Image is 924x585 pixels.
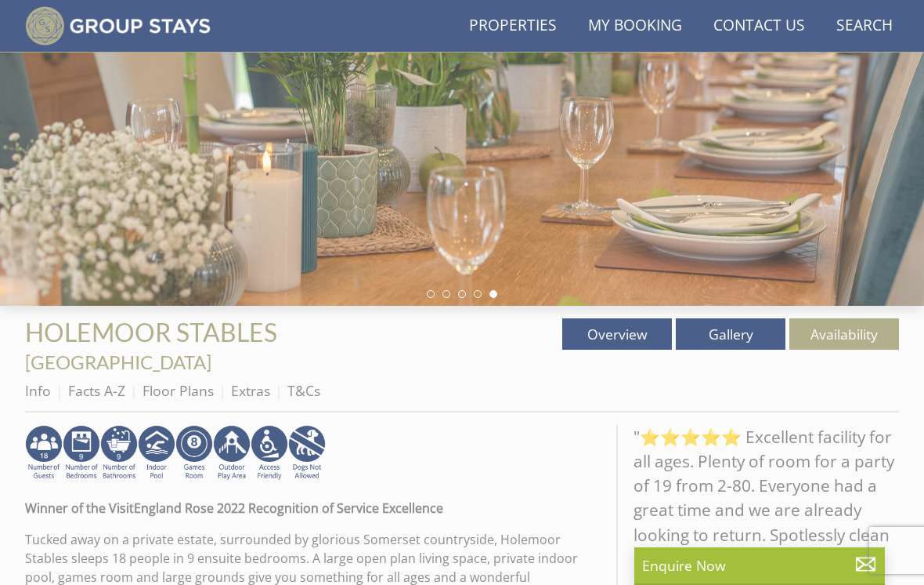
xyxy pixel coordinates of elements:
[25,500,443,517] strong: Winner of the VisitEngland Rose 2022 Recognition of Service Excellence
[676,318,785,350] a: Gallery
[463,9,563,44] a: Properties
[830,9,899,44] a: Search
[100,425,138,481] img: AD_4nXdNNhDnNo5Ltp-JKApXeS-B9UXFSflmC9XrHqwORfFuIIFT8mYvWewSCPjO6H-v39DWqwH3mlMVlF5P0YBiKQo-2ozzc...
[582,9,688,44] a: My Booking
[789,318,899,350] a: Availability
[143,381,214,400] a: Floor Plans
[25,6,211,45] img: Group Stays
[213,425,251,481] img: AD_4nXfjdDqPkGBf7Vpi6H87bmAUe5GYCbodrAbU4sf37YN55BCjSXGx5ZgBV7Vb9EJZsXiNVuyAiuJUB3WVt-w9eJ0vaBcHg...
[707,9,811,44] a: Contact Us
[175,425,213,481] img: AD_4nXdrZMsjcYNLGsKuA84hRzvIbesVCpXJ0qqnwZoX5ch9Zjv73tWe4fnFRs2gJ9dSiUubhZXckSJX_mqrZBmYExREIfryF...
[288,425,326,481] img: AD_4nXfkFtrpaXUtUFzPNUuRY6lw1_AXVJtVz-U2ei5YX5aGQiUrqNXS9iwbJN5FWUDjNILFFLOXd6gEz37UJtgCcJbKwxVV0...
[25,425,63,481] img: AD_4nXf-8oxCLiO1v-Tx8_Zqu38Rt-EzaILLjxB59jX5GOj3IkRX8Ys0koo7r9yizahOh2Z6poEkKUxS9Hr5pvbrFaqaIpgW6...
[25,323,288,373] span: -
[25,381,51,400] a: Info
[642,555,877,576] p: Enquire Now
[138,425,175,481] img: AD_4nXei2dp4L7_L8OvME76Xy1PUX32_NMHbHVSts-g-ZAVb8bILrMcUKZI2vRNdEqfWP017x6NFeUMZMqnp0JYknAB97-jDN...
[251,425,288,481] img: AD_4nXe3VD57-M2p5iq4fHgs6WJFzKj8B0b3RcPFe5LKK9rgeZlFmFoaMJPsJOOJzc7Q6RMFEqsjIZ5qfEJu1txG3QLmI_2ZW...
[287,381,320,400] a: T&Cs
[25,351,211,373] a: [GEOGRAPHIC_DATA]
[231,381,270,400] a: Extras
[25,317,282,347] a: HOLEMOOR STABLES
[63,425,100,481] img: AD_4nXfxdp9-ar7lJtQ3sAzjfX3BR-WdYDCFfl5f_AyIyphIVEbaZCf_Kkm90yfptvH4rQAVhK4NIMTkQ2SWgUIfsuIpIqOkJ...
[68,381,125,400] a: Facts A-Z
[562,318,672,350] a: Overview
[25,317,277,347] span: HOLEMOOR STABLES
